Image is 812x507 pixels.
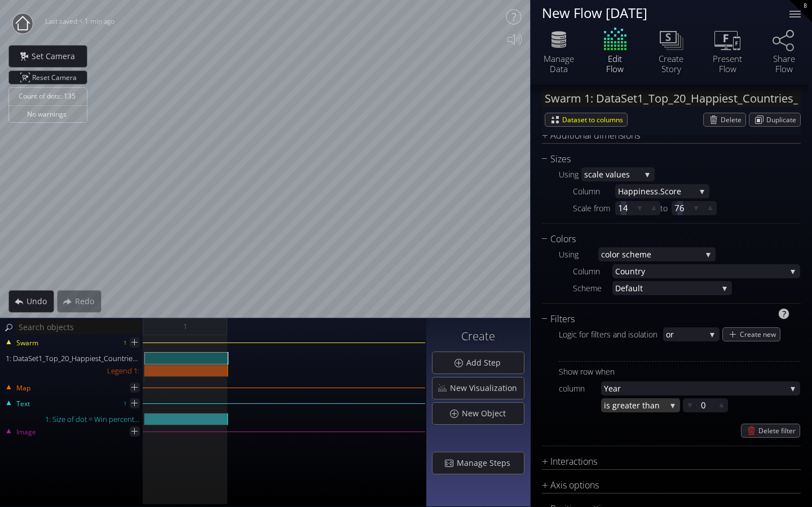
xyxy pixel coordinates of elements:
[641,184,695,198] span: ness.Score
[615,264,635,278] span: Coun
[542,232,787,246] div: Colors
[740,328,780,341] span: Create new
[542,312,787,326] div: Filters
[16,338,38,348] span: Swarm
[764,54,804,74] div: Share Flow
[610,247,701,261] span: lor scheme
[660,201,672,215] div: to
[16,320,141,334] input: Search objects
[542,478,787,492] div: Axis options
[16,399,30,409] span: Text
[31,51,82,62] span: Set Camera
[26,296,54,307] span: Undo
[601,247,610,261] span: co
[16,427,36,437] span: Image
[559,167,581,181] div: Using
[542,128,787,143] div: Additional dimensions
[573,184,615,198] div: Column
[559,327,663,341] div: Logic for filters and isolation
[604,381,786,395] span: Year
[1,364,144,377] div: Legend 1:
[123,397,127,411] div: 1
[539,54,579,74] div: Manage Data
[708,54,747,74] div: Present Flow
[32,71,81,84] span: Reset Camera
[573,281,612,295] div: Scheme
[432,330,524,343] h3: Create
[16,383,30,393] span: Map
[766,113,800,126] span: Duplicate
[461,408,513,419] span: New Object
[123,336,127,350] div: 1
[1,413,144,425] div: 1: Size of dot = Win percent...
[651,54,691,74] div: Create Story
[449,383,524,394] span: New Visualization
[633,281,718,295] span: ult
[615,281,633,295] span: Defa
[573,264,612,278] div: Column
[542,152,787,166] div: Sizes
[1,352,144,364] div: 1: DataSet1_Top_20_Happiest_Countries_2017_2023_with_coords.csv
[721,113,745,126] span: Delete
[456,457,517,469] span: Manage Steps
[604,398,620,412] span: is gr
[592,167,641,181] span: ale values
[620,398,666,412] span: eater than
[559,381,601,395] div: column
[559,247,598,261] div: Using
[559,364,800,379] div: Show row when
[183,319,187,333] span: 1
[466,357,507,368] span: Add Step
[573,201,615,215] div: Scale from
[758,424,800,437] span: Delete filter
[542,455,787,469] div: Interactions
[618,184,641,198] span: Happi
[562,113,627,126] span: Dataset to columns
[542,6,775,20] div: New Flow [DATE]
[666,327,705,341] span: or
[584,167,592,181] span: sc
[635,264,786,278] span: try
[8,290,54,313] div: Undo action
